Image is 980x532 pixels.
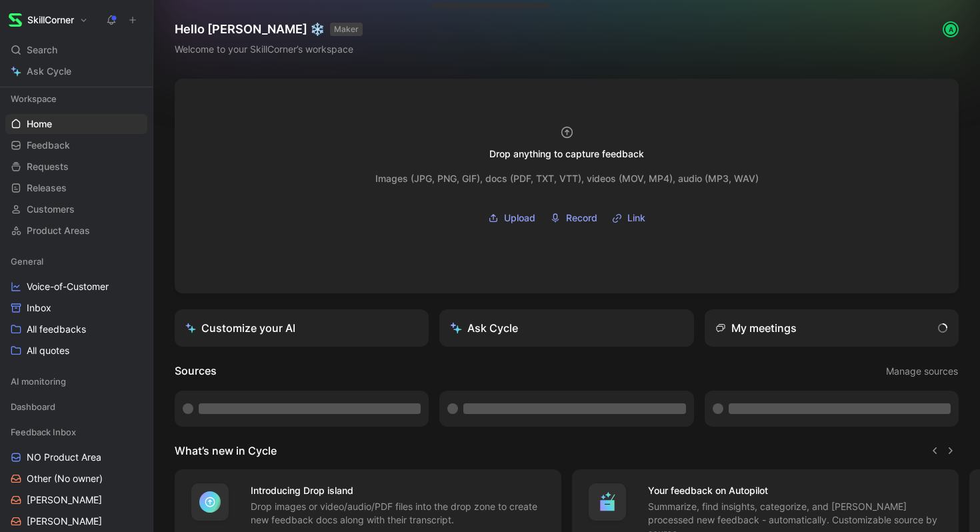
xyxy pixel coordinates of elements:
[27,42,57,58] span: Search
[5,135,147,155] a: Feedback
[27,301,51,315] span: Inbox
[607,208,650,228] button: Link
[545,208,602,228] button: Record
[5,11,91,29] button: SkillCornerSkillCorner
[483,208,540,228] button: Upload
[5,61,147,81] a: Ask Cycle
[27,117,52,131] span: Home
[5,40,147,60] div: Search
[11,92,57,105] span: Workspace
[175,41,363,57] div: Welcome to your SkillCorner’s workspace
[9,13,22,27] img: SkillCorner
[251,500,545,527] p: Drop images or video/audio/PDF files into the drop zone to create new feedback docs along with th...
[5,319,147,339] a: All feedbacks
[5,371,147,391] div: AI monitoring
[5,397,147,417] div: Dashboard
[11,400,55,413] span: Dashboard
[27,323,86,336] span: All feedbacks
[489,146,644,162] div: Drop anything to capture feedback
[504,210,535,226] span: Upload
[5,490,147,510] a: [PERSON_NAME]
[27,181,67,195] span: Releases
[5,341,147,361] a: All quotes
[944,23,957,36] div: A
[5,298,147,318] a: Inbox
[27,472,103,485] span: Other (No owner)
[5,447,147,467] a: NO Product Area
[5,178,147,198] a: Releases
[5,157,147,177] a: Requests
[27,14,74,26] h1: SkillCorner
[450,320,518,336] div: Ask Cycle
[27,280,109,293] span: Voice-of-Customer
[27,344,69,357] span: All quotes
[27,139,70,152] span: Feedback
[439,309,693,347] button: Ask Cycle
[175,309,429,347] a: Customize your AI
[27,63,71,79] span: Ask Cycle
[627,210,645,226] span: Link
[27,515,102,528] span: [PERSON_NAME]
[5,277,147,297] a: Voice-of-Customer
[175,443,277,459] h2: What’s new in Cycle
[330,23,363,36] button: MAKER
[27,493,102,507] span: [PERSON_NAME]
[715,320,797,336] div: My meetings
[886,363,958,379] span: Manage sources
[27,224,90,237] span: Product Areas
[5,114,147,134] a: Home
[5,397,147,421] div: Dashboard
[27,203,75,216] span: Customers
[11,255,43,268] span: General
[648,483,943,499] h4: Your feedback on Autopilot
[566,210,597,226] span: Record
[5,221,147,241] a: Product Areas
[11,425,76,439] span: Feedback Inbox
[375,171,759,187] div: Images (JPG, PNG, GIF), docs (PDF, TXT, VTT), videos (MOV, MP4), audio (MP3, WAV)
[175,21,363,37] h1: Hello [PERSON_NAME] ❄️
[175,363,217,380] h2: Sources
[27,160,69,173] span: Requests
[185,320,295,336] div: Customize your AI
[5,199,147,219] a: Customers
[5,422,147,442] div: Feedback Inbox
[5,251,147,361] div: GeneralVoice-of-CustomerInboxAll feedbacksAll quotes
[5,371,147,395] div: AI monitoring
[11,375,66,388] span: AI monitoring
[5,89,147,109] div: Workspace
[5,469,147,489] a: Other (No owner)
[5,511,147,531] a: [PERSON_NAME]
[27,451,101,464] span: NO Product Area
[885,363,959,380] button: Manage sources
[251,483,545,499] h4: Introducing Drop island
[5,251,147,271] div: General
